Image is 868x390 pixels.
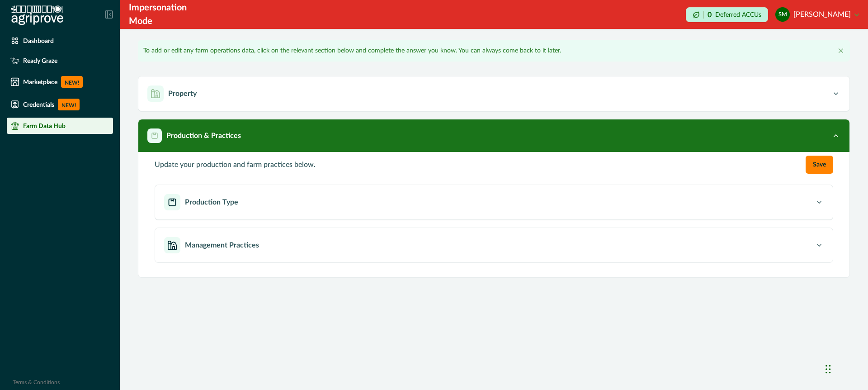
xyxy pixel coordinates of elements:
[7,33,113,49] a: Dashboard
[129,1,210,28] div: Impersonation Mode
[826,356,831,383] div: Drag
[23,101,54,108] p: Credentials
[61,76,83,88] p: NEW!
[775,4,859,25] button: Steve Le Moenic[PERSON_NAME]
[23,122,66,129] p: Farm Data Hub
[185,197,238,208] p: Production Type
[23,37,54,44] p: Dashboard
[7,52,113,69] a: Ready Graze
[185,240,259,251] p: Management Practices
[715,11,761,18] p: Deferred ACCUs
[138,119,849,152] button: Production & Practices
[58,99,80,110] p: NEW!
[23,57,57,64] p: Ready Graze
[138,152,849,277] div: Production & Practices
[708,11,712,19] p: 0
[138,76,849,111] button: Property
[823,347,868,390] iframe: Chat Widget
[7,72,113,91] a: MarketplaceNEW!
[168,88,197,99] p: Property
[23,78,57,86] p: Marketplace
[7,95,113,114] a: CredentialsNEW!
[7,118,113,134] a: Farm Data Hub
[13,380,60,385] a: Terms & Conditions
[155,159,316,170] p: Update your production and farm practices below.
[143,46,561,56] p: To add or edit any farm operations data, click on the relevant section below and complete the ans...
[166,130,241,141] p: Production & Practices
[155,185,833,219] button: Production Type
[806,156,833,174] button: Save
[11,5,63,25] img: Logo
[835,45,846,56] button: Close
[155,228,833,262] button: Management Practices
